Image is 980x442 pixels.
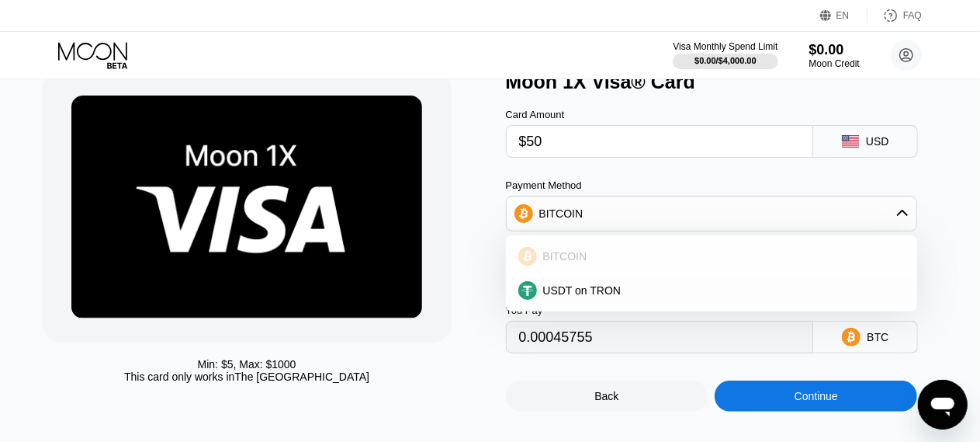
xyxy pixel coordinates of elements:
[673,41,777,52] div: Visa Monthly Spend Limit
[506,179,918,191] div: Payment Method
[507,198,917,229] div: BITCOIN
[511,275,913,306] div: USDT on TRON
[836,10,850,21] div: EN
[543,250,587,263] span: BITCOIN
[539,207,583,220] div: BITCOIN
[820,8,867,23] div: EN
[809,42,860,58] div: $0.00
[673,41,777,69] div: Visa Monthly Spend Limit$0.00/$4,000.00
[511,241,913,272] div: BITCOIN
[867,331,888,343] div: BTC
[198,358,296,371] div: Min: $ 5 , Max: $ 1000
[694,56,757,65] div: $0.00 / $4,000.00
[795,390,838,402] div: Continue
[506,381,708,412] div: Back
[543,284,622,297] span: USDT on TRON
[506,109,814,120] div: Card Amount
[866,135,889,148] div: USD
[124,371,369,383] div: This card only works in The [GEOGRAPHIC_DATA]
[715,381,917,412] div: Continue
[519,126,801,157] input: $0.00
[506,71,954,93] div: Moon 1X Visa® Card
[867,8,922,23] div: FAQ
[903,10,922,21] div: FAQ
[918,380,968,430] iframe: Button to launch messaging window
[506,305,814,316] div: You Pay
[809,58,860,69] div: Moon Credit
[809,42,860,69] div: $0.00Moon Credit
[594,390,618,402] div: Back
